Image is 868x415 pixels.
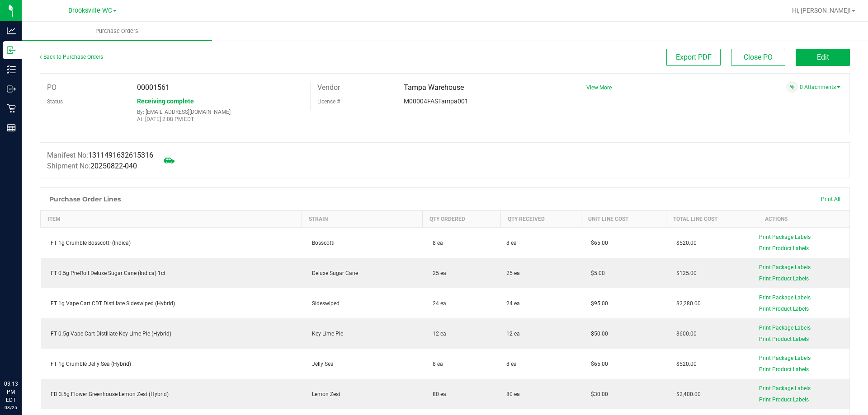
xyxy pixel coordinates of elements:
[7,84,16,93] inline-svg: Outbound
[7,46,16,55] inline-svg: Inbound
[307,331,343,337] span: Key Lime Pie
[586,270,605,276] span: $5.00
[302,211,423,228] th: Strain
[506,299,520,308] span: 24 ea
[586,300,608,307] span: $95.00
[47,81,57,94] label: PO
[46,269,297,277] div: FT 0.5g Pre-Roll Deluxe Sugar Cane (Indica) 1ct
[672,391,701,397] span: $2,400.00
[759,355,811,361] span: Print Package Labels
[4,404,18,411] p: 08/25
[672,300,701,307] span: $2,280.00
[160,151,178,169] span: Mark as not Arrived
[47,161,137,172] label: Shipment No:
[758,211,849,228] th: Actions
[800,84,840,90] a: 0 Attachments
[501,211,581,228] th: Qty Received
[47,150,153,161] label: Manifest No:
[307,240,335,246] span: Bosscotti
[90,162,137,170] span: 20250822-040
[137,83,170,92] span: 00001561
[792,7,851,14] span: Hi, [PERSON_NAME]!
[41,211,302,228] th: Item
[586,361,608,367] span: $65.00
[137,109,303,115] p: By: [EMAIL_ADDRESS][DOMAIN_NAME]
[428,300,446,307] span: 24 ea
[404,98,468,105] span: M00004FASTampa001
[307,270,358,276] span: Deluxe Sugar Cane
[88,151,153,159] span: 1311491632615316
[307,391,340,397] span: Lemon Zest
[9,343,36,370] iframe: Resource center
[7,26,16,35] inline-svg: Analytics
[317,81,340,94] label: Vendor
[672,331,697,337] span: $600.00
[759,275,809,282] span: Print Product Labels
[22,22,212,41] a: Purchase Orders
[672,240,697,246] span: $520.00
[759,325,811,331] span: Print Package Labels
[676,53,712,61] span: Export PDF
[586,391,608,397] span: $30.00
[137,116,303,122] p: At: [DATE] 2:08 PM EDT
[759,245,809,252] span: Print Product Labels
[7,123,16,132] inline-svg: Reports
[4,380,18,404] p: 03:13 PM EDT
[46,239,297,247] div: FT 1g Crumble Bosscotti (Indica)
[46,299,297,308] div: FT 1g Vape Cart CDT Distillate Sideswiped (Hybrid)
[49,196,121,203] h1: Purchase Order Lines
[786,81,798,93] span: Attach a document
[759,306,809,312] span: Print Product Labels
[666,211,758,228] th: Total Line Cost
[428,270,446,276] span: 25 ea
[759,264,811,270] span: Print Package Labels
[586,240,608,246] span: $65.00
[581,211,666,228] th: Unit Line Cost
[759,234,811,240] span: Print Package Labels
[731,49,785,66] button: Close PO
[428,391,446,397] span: 80 ea
[83,27,151,35] span: Purchase Orders
[506,390,520,398] span: 80 ea
[7,65,16,74] inline-svg: Inventory
[68,7,112,14] span: Brooksville WC
[47,95,63,108] label: Status
[307,361,334,367] span: Jelly Sea
[423,211,501,228] th: Qty Ordered
[672,361,697,367] span: $520.00
[759,396,809,403] span: Print Product Labels
[666,49,721,66] button: Export PDF
[428,240,443,246] span: 8 ea
[744,53,773,61] span: Close PO
[506,239,517,247] span: 8 ea
[317,95,340,108] label: License #
[759,294,811,301] span: Print Package Labels
[817,53,829,61] span: Edit
[506,330,520,338] span: 12 ea
[506,269,520,277] span: 25 ea
[40,54,103,60] a: Back to Purchase Orders
[586,84,612,91] a: View More
[759,385,811,392] span: Print Package Labels
[759,366,809,373] span: Print Product Labels
[428,331,446,337] span: 12 ea
[46,360,297,368] div: FT 1g Crumble Jelly Sea (Hybrid)
[759,336,809,342] span: Print Product Labels
[307,300,340,307] span: Sideswiped
[821,196,840,202] span: Print All
[428,361,443,367] span: 8 ea
[586,331,608,337] span: $50.00
[506,360,517,368] span: 8 ea
[137,98,194,105] span: Receiving complete
[7,104,16,113] inline-svg: Retail
[46,390,297,398] div: FD 3.5g Flower Greenhouse Lemon Zest (Hybrid)
[672,270,697,276] span: $125.00
[796,49,850,66] button: Edit
[46,330,297,338] div: FT 0.5g Vape Cart Distillate Key Lime Pie (Hybrid)
[404,83,464,92] span: Tampa Warehouse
